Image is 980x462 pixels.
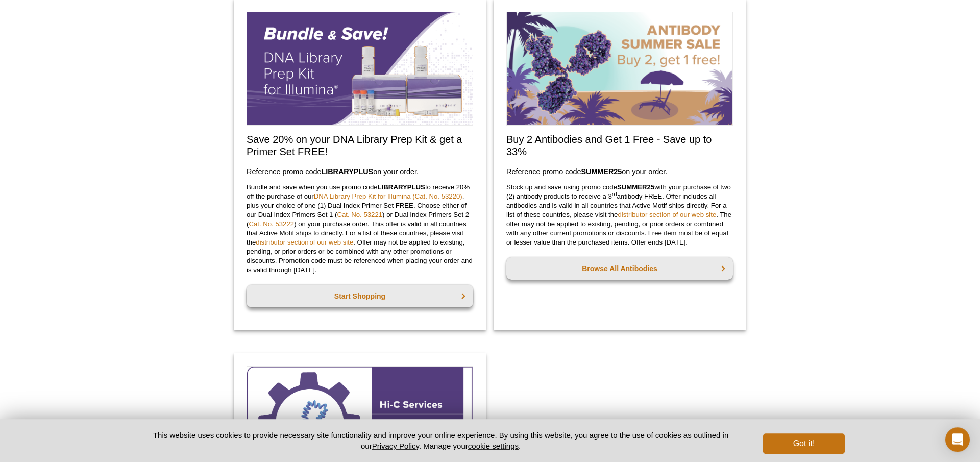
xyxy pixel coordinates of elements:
h2: Save 20% on your DNA Library Prep Kit & get a Primer Set FREE! [247,133,473,158]
a: Cat. No. 53222 [249,220,294,228]
a: Start Shopping [247,285,473,307]
h3: Reference promo code on your order. [506,165,733,178]
h2: Buy 2 Antibodies and Get 1 Free - Save up to 33% [506,133,733,158]
a: Browse All Antibodies [506,257,733,280]
strong: SUMMER25 [617,183,654,191]
p: Stock up and save using promo code with your purchase of two (2) antibody products to receive a 3... [506,183,733,247]
sup: rd [612,191,617,197]
img: Save on Antibodies [506,12,733,126]
a: distributor section of our web site [618,211,716,218]
strong: LIBRARYPLUS [321,167,373,176]
button: Got it! [763,433,845,454]
a: Privacy Policy [372,442,419,450]
p: This website uses cookies to provide necessary site functionality and improve your online experie... [135,430,746,451]
strong: SUMMER25 [581,167,622,176]
div: Open Intercom Messenger [945,427,970,452]
strong: LIBRARYPLUS [378,183,425,191]
img: Save on our DNA Library Prep Kit [247,12,473,126]
a: DNA Library Prep Kit for Illumina (Cat. No. 53220) [314,192,462,200]
p: Bundle and save when you use promo code to receive 20% off the purchase of our , plus your choice... [247,183,473,275]
button: cookie settings [468,442,519,450]
h3: Reference promo code on your order. [247,165,473,178]
a: Cat. No. 53221 [337,211,382,218]
a: distributor section of our web site [256,238,353,246]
